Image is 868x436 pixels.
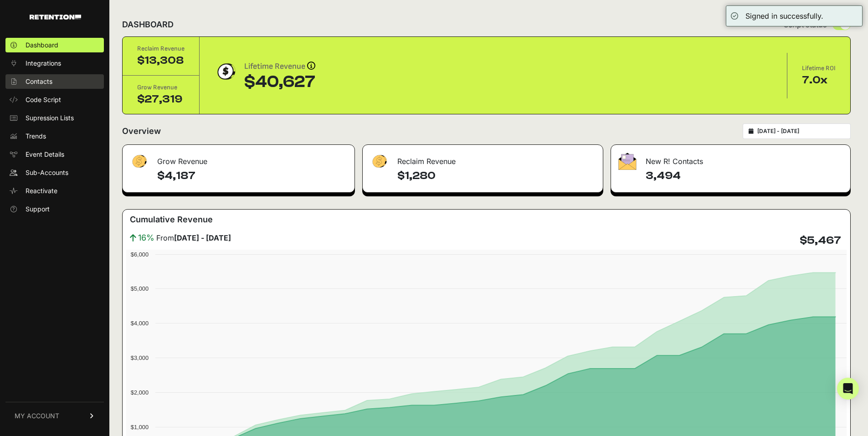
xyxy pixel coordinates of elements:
div: Lifetime Revenue [244,60,315,73]
span: Supression Lists [26,113,74,123]
span: Reactivate [26,186,57,195]
div: Reclaim Revenue [363,145,603,172]
span: Sub-Accounts [26,168,68,177]
a: Contacts [5,74,104,89]
div: Signed in successfully. [745,10,823,21]
h4: $4,187 [157,169,347,183]
a: Code Script [5,92,104,107]
span: Dashboard [26,41,58,50]
div: 7.0x [802,73,836,87]
a: MY ACCOUNT [5,402,104,430]
a: Supression Lists [5,111,104,125]
div: Grow Revenue [137,83,185,92]
span: 16% [138,231,154,244]
div: $13,308 [137,53,185,68]
a: Reactivate [5,184,104,198]
img: Retention.com [30,15,81,20]
strong: [DATE] - [DATE] [174,233,231,242]
text: $5,000 [131,285,149,292]
text: $6,000 [131,251,149,258]
h2: DASHBOARD [122,18,174,31]
img: fa-dollar-13500eef13a19c4ab2b9ed9ad552e47b0d9fc28b02b83b90ba0e00f96d6372e9.png [130,153,148,170]
div: Open Intercom Messenger [837,378,859,400]
img: fa-dollar-13500eef13a19c4ab2b9ed9ad552e47b0d9fc28b02b83b90ba0e00f96d6372e9.png [370,153,388,170]
img: fa-envelope-19ae18322b30453b285274b1b8af3d052b27d846a4fbe8435d1a52b978f639a2.png [618,153,637,170]
text: $1,000 [131,424,149,431]
a: Support [5,202,104,216]
h2: Overview [122,125,161,138]
a: Event Details [5,147,104,162]
div: Lifetime ROI [802,64,836,73]
a: Sub-Accounts [5,165,104,180]
h4: $1,280 [397,169,596,183]
a: Trends [5,129,104,144]
span: Event Details [26,150,64,159]
span: Integrations [26,59,61,68]
a: Dashboard [5,38,104,52]
h3: Cumulative Revenue [130,213,213,226]
span: Trends [26,132,46,141]
span: MY ACCOUNT [15,411,59,421]
text: $2,000 [131,389,149,396]
img: dollar-coin-05c43ed7efb7bc0c12610022525b4bbbb207c7efeef5aecc26f025e68dcafac9.png [214,60,237,83]
div: Reclaim Revenue [137,44,185,53]
span: Support [26,205,50,214]
h4: $5,467 [800,233,841,248]
div: Grow Revenue [123,145,354,172]
div: $27,319 [137,92,185,107]
h4: 3,494 [646,169,843,183]
div: New R! Contacts [611,145,850,172]
text: $3,000 [131,354,149,361]
span: Code Script [26,95,61,104]
span: From [156,232,231,243]
a: Integrations [5,56,104,71]
text: $4,000 [131,320,149,327]
div: $40,627 [244,73,315,91]
span: Contacts [26,77,52,86]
